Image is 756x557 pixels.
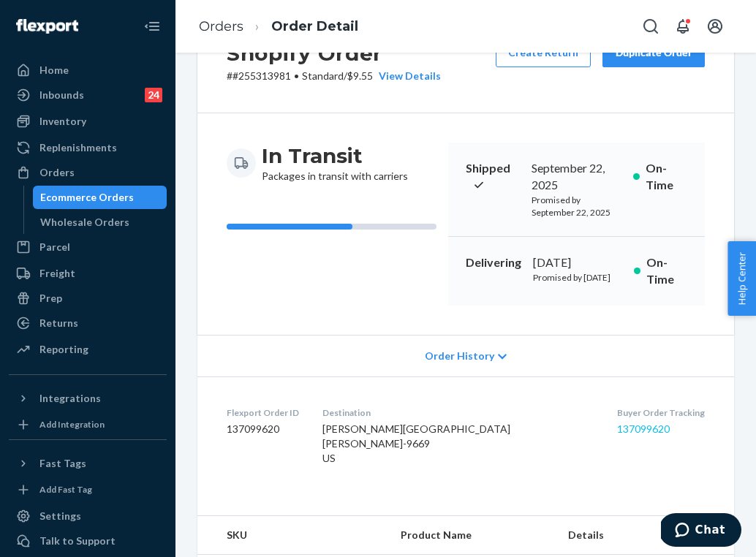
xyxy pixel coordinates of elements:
[373,69,441,83] button: View Details
[39,165,75,180] div: Orders
[39,240,70,254] div: Parcel
[197,516,389,555] th: SKU
[700,12,730,41] button: Open account menu
[39,418,105,431] div: Add Integration
[187,5,370,48] ol: breadcrumbs
[615,45,692,60] div: Duplicate Order
[466,254,521,271] p: Delivering
[322,406,594,419] dt: Destination
[646,160,687,194] p: On-Time
[39,114,86,129] div: Inventory
[9,58,167,82] a: Home
[389,516,556,555] th: Product Name
[40,215,129,230] div: Wholesale Orders
[39,266,75,281] div: Freight
[617,406,705,419] dt: Buyer Order Tracking
[9,504,167,528] a: Settings
[145,88,162,102] div: 24
[661,513,741,550] iframe: Opens a widget where you can chat to one of our agents
[727,241,756,316] button: Help Center
[227,69,441,83] p: # #255313981 / $9.55
[262,143,408,183] div: Packages in transit with carriers
[646,254,687,288] p: On-Time
[556,516,674,555] th: Details
[9,235,167,259] a: Parcel
[33,211,167,234] a: Wholesale Orders
[496,38,591,67] button: Create Return
[39,456,86,471] div: Fast Tags
[294,69,299,82] span: •
[39,342,88,357] div: Reporting
[9,338,167,361] a: Reporting
[533,271,622,284] p: Promised by [DATE]
[39,291,62,306] div: Prep
[39,391,101,406] div: Integrations
[9,452,167,475] button: Fast Tags
[466,160,520,194] p: Shipped
[137,12,167,41] button: Close Navigation
[39,140,117,155] div: Replenishments
[227,38,441,69] h2: Shopify Order
[39,316,78,330] div: Returns
[636,12,665,41] button: Open Search Box
[533,254,622,271] div: [DATE]
[617,423,670,435] a: 137099620
[271,18,358,34] a: Order Detail
[16,19,78,34] img: Flexport logo
[9,387,167,410] button: Integrations
[227,406,299,419] dt: Flexport Order ID
[9,262,167,285] a: Freight
[668,12,698,41] button: Open notifications
[602,38,705,67] button: Duplicate Order
[9,83,167,107] a: Inbounds24
[9,136,167,159] a: Replenishments
[9,110,167,133] a: Inventory
[227,422,299,436] dd: 137099620
[33,186,167,209] a: Ecommerce Orders
[425,349,494,363] span: Order History
[262,143,408,169] h3: In Transit
[532,160,621,194] div: September 22, 2025
[9,481,167,499] a: Add Fast Tag
[9,416,167,433] a: Add Integration
[302,69,344,82] span: Standard
[9,311,167,335] a: Returns
[9,529,167,553] button: Talk to Support
[39,509,81,523] div: Settings
[39,88,84,102] div: Inbounds
[40,190,134,205] div: Ecommerce Orders
[199,18,243,34] a: Orders
[322,423,510,464] span: [PERSON_NAME][GEOGRAPHIC_DATA][PERSON_NAME]-9669 US
[39,483,92,496] div: Add Fast Tag
[39,63,69,77] div: Home
[39,534,116,548] div: Talk to Support
[9,161,167,184] a: Orders
[532,194,621,219] p: Promised by September 22, 2025
[9,287,167,310] a: Prep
